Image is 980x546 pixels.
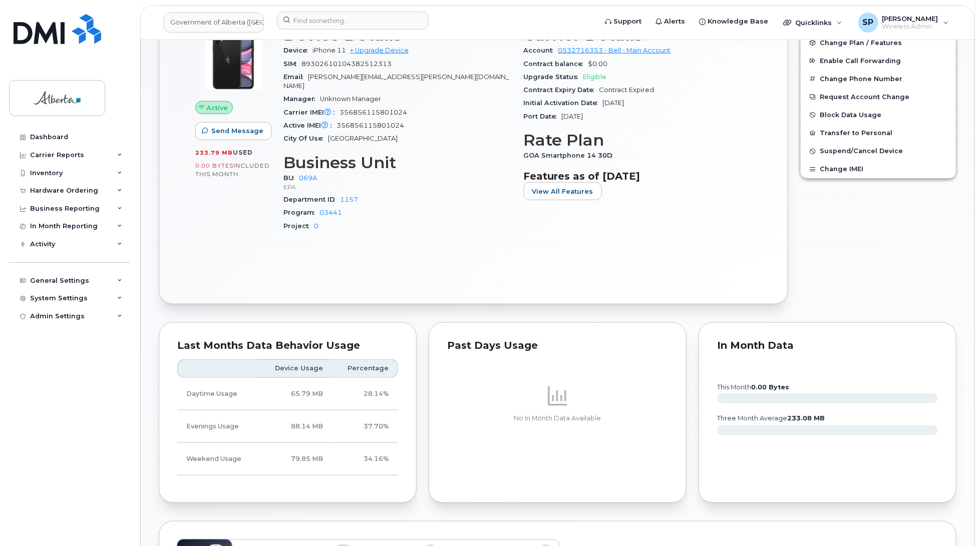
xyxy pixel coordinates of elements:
span: Eligible [583,73,607,81]
span: Quicklinks [795,19,832,27]
p: EPA [283,183,512,191]
span: Program [283,209,319,216]
span: Upgrade Status [524,73,583,81]
button: Change Plan / Features [801,34,956,52]
td: Weekend Usage [177,443,258,475]
span: Department ID [283,196,340,203]
a: Alerts [648,12,692,32]
span: SP [863,17,874,29]
h3: Features as of [DATE] [524,170,752,182]
button: Enable Call Forwarding [801,52,956,70]
button: Request Account Change [801,88,956,106]
td: Evenings Usage [177,410,258,443]
td: 34.16% [332,443,398,475]
a: Knowledge Base [692,12,775,32]
span: Knowledge Base [708,17,768,27]
span: Port Date [524,113,562,120]
button: Change Phone Number [801,70,956,88]
div: In Month Data [717,341,938,351]
span: Device [283,47,312,54]
span: [DATE] [603,99,624,107]
span: [GEOGRAPHIC_DATA] [328,135,398,142]
span: 356856115801024 [337,122,404,129]
span: Carrier IMEI [283,109,340,116]
span: Unknown Manager [320,95,381,103]
div: Last Months Data Behavior Usage [177,341,398,351]
span: [DATE] [562,113,583,120]
text: three month average [717,414,825,422]
div: Quicklinks [776,13,849,33]
button: Send Message [195,122,272,140]
span: BU [283,174,299,182]
a: 0532716353 - Bell - Main Account [558,47,671,54]
button: Change IMEI [801,160,956,178]
input: Find something... [277,12,429,30]
td: 28.14% [332,378,398,410]
button: Suspend/Cancel Device [801,142,956,160]
span: Send Message [211,126,263,136]
h3: Business Unit [283,154,512,172]
a: Government of Alberta (GOA) [164,13,264,33]
a: + Upgrade Device [350,47,409,54]
span: Enable Call Forwarding [820,57,901,65]
td: 79.85 MB [258,443,332,475]
div: Susannah Parlee [851,13,956,33]
th: Percentage [332,359,398,377]
td: 65.79 MB [258,378,332,410]
span: Contract Expiry Date [524,86,599,94]
span: 89302610104382512313 [301,60,392,68]
span: used [233,149,253,156]
span: 233.79 MB [195,149,233,156]
span: City Of Use [283,135,328,142]
h3: Device Details [283,26,512,44]
a: 03441 [319,209,342,216]
button: Transfer to Personal [801,124,956,142]
span: [PERSON_NAME] [882,15,938,23]
h3: Rate Plan [524,131,752,149]
th: Device Usage [258,359,332,377]
span: GOA Smartphone 14 30D [524,152,618,159]
a: 1157 [340,196,358,203]
span: Manager [283,95,320,103]
span: Email [283,73,308,81]
p: No In Month Data Available [447,414,668,423]
span: Active [207,103,228,113]
a: Support [598,12,648,32]
span: iPhone 11 [312,47,346,54]
span: Account [524,47,558,54]
div: Past Days Usage [447,341,668,351]
text: this month [717,383,789,391]
img: iPhone_11.jpg [203,31,263,91]
span: View All Features [532,187,593,196]
td: 37.70% [332,410,398,443]
span: [PERSON_NAME][EMAIL_ADDRESS][PERSON_NAME][DOMAIN_NAME] [283,73,509,90]
a: 069A [299,174,317,182]
tspan: 233.08 MB [787,414,825,422]
button: Block Data Usage [801,106,956,124]
button: View All Features [524,182,602,200]
h3: Carrier Details [524,26,752,44]
span: Support [613,17,641,27]
td: Daytime Usage [177,378,258,410]
span: Alerts [664,17,685,27]
span: Contract Expired [599,86,655,94]
span: 356856115801024 [340,109,407,116]
tspan: 0.00 Bytes [751,383,789,391]
span: Contract balance [524,60,588,68]
td: 88.14 MB [258,410,332,443]
span: Change Plan / Features [820,39,902,47]
span: 0.00 Bytes [195,162,233,169]
span: $0.00 [588,60,608,68]
tr: Friday from 6:00pm to Monday 8:00am [177,443,398,475]
span: Active IMEI [283,122,337,129]
tr: Weekdays from 6:00pm to 8:00am [177,410,398,443]
span: SIM [283,60,301,68]
span: Initial Activation Date [524,99,603,107]
span: Suspend/Cancel Device [820,148,903,155]
span: Project [283,222,314,230]
span: Wireless Admin [882,23,938,31]
a: 0 [314,222,318,230]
